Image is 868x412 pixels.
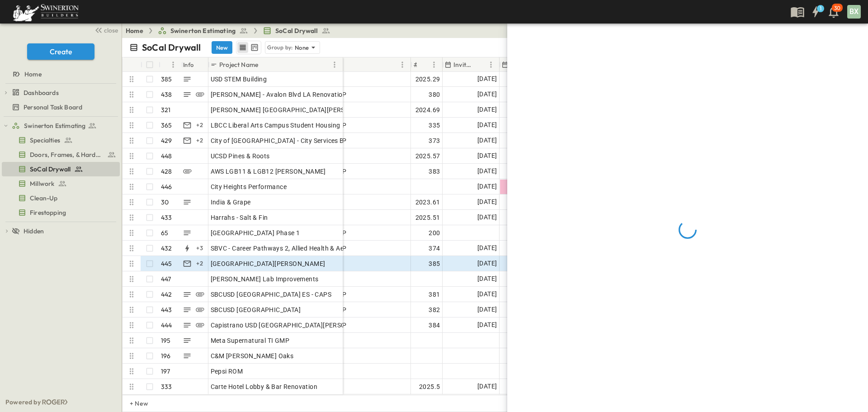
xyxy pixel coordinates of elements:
[30,165,71,174] span: SoCal Drywall
[275,26,318,35] span: SoCal Drywall
[194,120,205,131] div: + 2
[211,213,268,222] span: Harrahs - Salt & Fin
[24,88,59,97] span: Dashboards
[212,41,232,54] button: New
[104,26,118,35] span: close
[834,5,840,12] p: 30
[329,59,340,70] button: Menu
[820,5,821,12] h6: 1
[162,60,172,70] button: Sort
[219,60,258,69] p: Project Name
[397,59,408,70] button: Menu
[453,60,474,69] p: Invite Date
[161,136,172,145] p: 429
[211,290,332,299] span: SBCUSD [GEOGRAPHIC_DATA] ES - CAPS
[30,150,104,159] span: Doors, Frames, & Hardware
[429,321,440,330] span: 384
[194,258,205,269] div: + 2
[161,336,171,345] p: 195
[2,191,120,205] div: test
[249,42,260,53] button: kanban view
[2,162,120,176] div: test
[24,121,85,130] span: Swinerton Estimating
[211,198,251,207] span: India & Grape
[429,59,439,70] button: Menu
[2,205,120,220] div: test
[419,382,440,391] span: 2025.5
[429,305,440,314] span: 382
[211,382,318,391] span: Carte Hotel Lobby & Bar Renovation
[2,147,120,162] div: test
[211,121,340,130] span: LBCC Liberal Arts Campus Student Housing
[2,176,120,191] div: test
[295,43,309,52] p: None
[161,259,172,268] p: 445
[30,136,60,145] span: Specialties
[415,105,440,114] span: 2024.69
[161,213,172,222] p: 433
[161,305,172,314] p: 443
[161,198,169,207] p: 30
[211,167,326,176] span: AWS LGB11 & LGB12 [PERSON_NAME]
[159,57,181,72] div: #
[211,136,364,145] span: City of [GEOGRAPHIC_DATA] - City Services Building
[24,70,42,79] span: Home
[267,43,293,52] p: Group by:
[429,290,440,299] span: 381
[419,60,429,70] button: Sort
[429,121,440,130] span: 335
[211,182,287,191] span: City Heights Performance
[260,60,270,70] button: Sort
[415,152,440,161] span: 2025.57
[429,244,440,253] span: 374
[2,118,120,133] div: test
[211,367,243,376] span: Pepsi ROM
[170,26,236,35] span: Swinerton Estimating
[168,59,179,70] button: Menu
[194,243,205,254] div: + 3
[211,351,294,360] span: C&M [PERSON_NAME] Oaks
[429,259,440,268] span: 385
[2,100,120,114] div: test
[161,351,171,360] p: 196
[181,57,208,72] div: Info
[142,41,201,54] p: SoCal Drywall
[211,244,391,253] span: SBVC - Career Pathways 2, Allied Health & Aeronautics Bldg's
[30,194,57,203] span: Clean-Up
[126,26,143,35] a: Home
[161,75,172,84] p: 385
[415,213,440,222] span: 2025.51
[161,367,170,376] p: 197
[237,42,248,53] button: row view
[211,275,319,284] span: [PERSON_NAME] Lab Improvements
[429,167,440,176] span: 383
[161,321,172,330] p: 444
[2,133,120,147] div: test
[161,152,172,161] p: 448
[476,60,486,70] button: Sort
[11,2,80,21] img: 6c363589ada0b36f064d841b69d3a419a338230e66bb0a533688fa5cc3e9e735.png
[211,305,301,314] span: SBCUSD [GEOGRAPHIC_DATA]
[30,208,66,217] span: Firestopping
[194,135,205,146] div: + 2
[27,43,94,60] button: Create
[161,244,172,253] p: 432
[211,321,374,330] span: Capistrano USD [GEOGRAPHIC_DATA][PERSON_NAME]
[24,103,82,112] span: Personal Task Board
[211,105,378,114] span: [PERSON_NAME] [GEOGRAPHIC_DATA][PERSON_NAME]
[24,227,44,236] span: Hidden
[344,60,354,70] button: Sort
[161,228,168,237] p: 65
[161,182,172,191] p: 446
[161,382,172,391] p: 333
[236,41,261,54] div: table view
[161,275,171,284] p: 447
[415,198,440,207] span: 2023.61
[211,152,270,161] span: UCSD Pines & Roots
[126,26,336,35] nav: breadcrumbs
[183,52,194,77] div: Info
[30,179,54,188] span: Millwork
[429,228,440,237] span: 200
[130,399,135,408] p: + New
[211,75,267,84] span: USD STEM Building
